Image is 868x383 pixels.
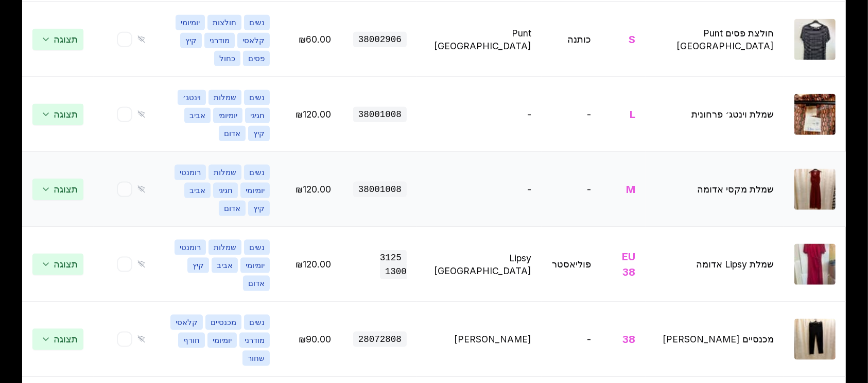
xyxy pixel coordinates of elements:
[239,333,270,348] span: מודרני
[244,165,270,180] span: נשים
[219,201,246,216] span: אדום
[245,108,270,123] span: חגיגי
[353,107,407,122] span: 38001008
[176,15,205,30] span: יומיומי
[353,332,407,347] span: 28072808
[601,227,646,302] td: EU 38
[417,227,542,302] td: Lipsy [GEOGRAPHIC_DATA]
[542,152,601,227] td: -
[296,109,331,120] span: Edit price
[214,51,240,66] span: כחול
[242,351,270,366] span: שחור
[542,2,601,77] td: כותנה
[213,183,238,198] span: חגיגי
[296,184,331,195] span: Edit price
[417,152,542,227] td: -
[240,183,270,198] span: יומיומי
[244,15,270,30] span: נשים
[32,329,83,350] span: Change status
[32,179,83,200] span: Change status
[299,34,331,45] span: Edit price
[209,240,241,255] span: שמלות
[794,94,836,135] img: שמלת וינטג׳ פרחונית
[180,33,202,48] span: קיץ
[32,104,83,125] span: Change status
[248,201,270,216] span: קיץ
[243,276,270,291] span: אדום
[184,108,211,123] span: אביב
[601,152,646,227] td: M
[646,302,784,377] td: מכנסיים [PERSON_NAME]
[237,33,270,48] span: קלאסי
[601,302,646,377] td: 38
[417,302,542,377] td: [PERSON_NAME]
[187,258,209,273] span: קיץ
[794,244,836,285] img: שמלת Lipsy אדומה
[380,250,407,279] span: 3125 1300
[207,333,237,348] span: יומיומי
[240,258,270,273] span: יומיומי
[178,90,206,105] span: וינטג׳
[32,254,83,275] span: Change status
[184,183,211,198] span: אביב
[353,182,407,197] span: 38001008
[244,90,270,105] span: נשים
[175,240,206,255] span: רומנטי
[299,334,331,344] span: Edit price
[646,77,784,152] td: שמלת וינטג׳ פרחונית
[32,29,83,50] span: Change status
[794,169,836,210] img: שמלת מקסי אדומה
[204,33,235,48] span: מודרני
[353,32,407,47] span: 38002906
[205,315,241,330] span: מכנסיים
[175,165,206,180] span: רומנטי
[248,126,270,141] span: קיץ
[213,108,242,123] span: יומיומי
[243,51,270,66] span: פסים
[542,77,601,152] td: -
[601,2,646,77] td: S
[417,2,542,77] td: Punt [GEOGRAPHIC_DATA]
[794,19,836,60] img: חולצת פסים Punt Roma
[170,315,203,330] span: קלאסי
[209,165,241,180] span: שמלות
[542,227,601,302] td: פוליאסטר
[646,2,784,77] td: חולצת פסים Punt [GEOGRAPHIC_DATA]
[794,319,836,360] img: מכנסיים Daphne Levinson
[542,302,601,377] td: -
[244,240,270,255] span: נשים
[207,15,241,30] span: חולצות
[601,77,646,152] td: L
[212,258,238,273] span: אביב
[417,77,542,152] td: -
[219,126,246,141] span: אדום
[296,259,331,270] span: Edit price
[178,333,205,348] span: חורף
[244,315,270,330] span: נשים
[646,152,784,227] td: שמלת מקסי אדומה
[209,90,241,105] span: שמלות
[646,227,784,302] td: שמלת Lipsy אדומה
